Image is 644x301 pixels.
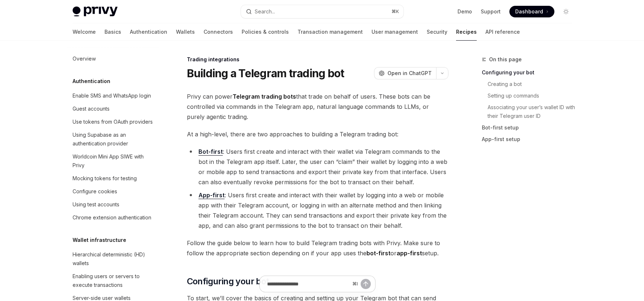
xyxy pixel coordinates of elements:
[242,23,289,41] a: Policies & controls
[233,93,296,100] strong: Telegram trading bots
[485,23,520,41] a: API reference
[67,198,160,211] a: Using test accounts
[176,23,195,41] a: Wallets
[67,128,160,150] a: Using Supabase as an authentication provider
[361,279,371,289] button: Send message
[67,270,160,292] a: Enabling users or servers to execute transactions
[372,23,418,41] a: User management
[204,23,233,41] a: Connectors
[198,148,223,156] a: Bot-first
[73,250,155,268] div: Hierarchical deterministic (HD) wallets
[374,67,436,79] button: Open in ChatGPT
[187,147,448,187] li: : Users first create and interact with their wallet via Telegram commands to the bot in the Teleg...
[456,23,477,41] a: Recipes
[67,211,160,224] a: Chrome extension authentication
[73,23,96,41] a: Welcome
[482,90,578,102] a: Setting up commands
[67,89,160,102] a: Enable SMS and WhatsApp login
[73,131,155,148] div: Using Supabase as an authentication provider
[397,250,422,257] strong: app-first
[458,8,472,15] a: Demo
[241,5,403,18] button: Open search
[482,122,578,133] a: Bot-first setup
[391,9,399,15] span: ⌘ K
[67,248,160,270] a: Hierarchical deterministic (HD) wallets
[67,172,160,185] a: Mocking tokens for testing
[509,6,554,17] a: Dashboard
[73,104,110,113] div: Guest accounts
[482,67,578,78] a: Configuring your bot
[198,191,225,199] a: App-first
[482,102,578,122] a: Associating your user’s wallet ID with their Telegram user ID
[187,56,448,63] div: Trading integrations
[73,200,119,209] div: Using test accounts
[387,70,432,77] span: Open in ChatGPT
[267,276,349,292] input: Ask a question...
[67,150,160,172] a: Worldcoin Mini App SIWE with Privy
[298,23,363,41] a: Transaction management
[67,185,160,198] a: Configure cookies
[255,7,275,16] div: Search...
[187,91,448,122] span: Privy can power that trade on behalf of users. These bots can be controlled via commands in the T...
[73,213,151,222] div: Chrome extension authentication
[482,133,578,145] a: App-first setup
[67,102,160,115] a: Guest accounts
[73,117,153,126] div: Use tokens from OAuth providers
[489,55,522,64] span: On this page
[104,23,121,41] a: Basics
[73,91,151,100] div: Enable SMS and WhatsApp login
[73,236,126,244] h5: Wallet infrastructure
[198,148,223,155] strong: Bot-first
[481,8,501,15] a: Support
[187,190,448,231] li: : Users first create and interact with their wallet by logging into a web or mobile app with thei...
[515,8,543,15] span: Dashboard
[187,129,448,139] span: At a high-level, there are two approaches to building a Telegram trading bot:
[73,7,118,17] img: light logo
[73,54,96,63] div: Overview
[73,272,155,289] div: Enabling users or servers to execute transactions
[187,238,448,258] span: Follow the guide below to learn how to build Telegram trading bots with Privy. Make sure to follo...
[67,52,160,65] a: Overview
[187,67,344,80] h1: Building a Telegram trading bot
[73,152,155,170] div: Worldcoin Mini App SIWE with Privy
[560,6,572,17] button: Toggle dark mode
[130,23,167,41] a: Authentication
[366,250,390,257] strong: bot-first
[73,77,110,86] h5: Authentication
[73,187,117,196] div: Configure cookies
[73,174,137,183] div: Mocking tokens for testing
[67,115,160,128] a: Use tokens from OAuth providers
[482,78,578,90] a: Creating a bot
[427,23,447,41] a: Security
